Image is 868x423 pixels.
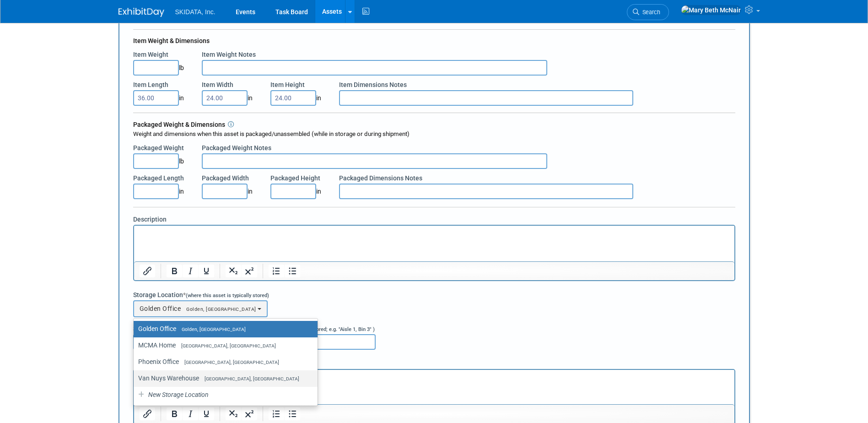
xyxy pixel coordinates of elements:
label: Item Dimensions Notes [339,80,407,89]
button: Bullet list [285,407,300,420]
label: Item Weight [133,50,168,59]
label: Van Nuys Warehouse [138,372,308,384]
img: ExhibitDay [119,8,164,17]
label: Item Width [202,80,233,89]
label: Packaged Width [202,174,249,183]
div: in [133,184,188,199]
label: Packaged Height [270,174,320,183]
span: [GEOGRAPHIC_DATA], [GEOGRAPHIC_DATA] [199,376,299,382]
div: Packaged Weight & Dimensions [133,113,735,139]
iframe: Rich Text Area [134,370,734,406]
div: Pull Notes [133,357,735,368]
span: Golden, [GEOGRAPHIC_DATA] [181,306,256,312]
span: Golden, [GEOGRAPHIC_DATA] [176,326,246,332]
span: [GEOGRAPHIC_DATA], [GEOGRAPHIC_DATA] [179,359,279,365]
button: Subscript [226,407,241,420]
button: Underline [199,407,214,420]
label: Packaged Dimensions Notes [339,174,422,183]
label: Phoenix Office [138,356,308,368]
div: lb [133,60,188,76]
button: Insert/edit link [140,407,155,420]
div: Item Weight & Dimensions [133,36,735,45]
label: Description [133,215,167,224]
label: Packaged Weight [133,143,184,152]
button: Superscript [242,265,257,277]
span: SKIDATA, Inc. [175,8,216,16]
label: Item Height [270,80,305,89]
label: Packaged Weight Notes [202,143,271,152]
button: Golden OfficeGolden, [GEOGRAPHIC_DATA] [133,300,268,317]
div: in [270,90,325,106]
button: Italic [183,407,198,420]
button: Subscript [226,265,241,277]
label: Storage Location [133,290,269,299]
div: in [202,184,257,199]
button: Bullet list [285,265,300,277]
button: Numbered list [269,407,284,420]
img: Mary Beth McNair [681,5,741,15]
div: in [202,90,257,106]
span: Weight and dimensions when this asset is packaged/unassembled (while in storage or during shipment) [133,130,410,137]
iframe: Rich Text Area [134,226,734,261]
label: Item Length [133,80,168,89]
label: Item Weight Notes [202,50,256,59]
span: New Storage Location [147,391,209,398]
span: Golden Office [140,305,256,312]
button: Bold [167,407,182,420]
button: Italic [183,265,198,277]
span: [GEOGRAPHIC_DATA], [GEOGRAPHIC_DATA] [176,343,276,349]
span: (where this asset is typically stored) [186,293,269,298]
button: Underline [199,265,214,277]
label: MCMA Home [138,339,308,351]
label: Packaged Length [133,174,184,183]
button: Insert/edit link [140,265,155,277]
span: Search [639,9,660,16]
a: Search [627,4,669,20]
button: Numbered list [269,265,284,277]
div: in [133,90,188,106]
button: Superscript [242,407,257,420]
label: Golden Office [138,323,308,335]
button: Bold [167,265,182,277]
div: in [270,184,325,199]
div: lb [133,153,188,169]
